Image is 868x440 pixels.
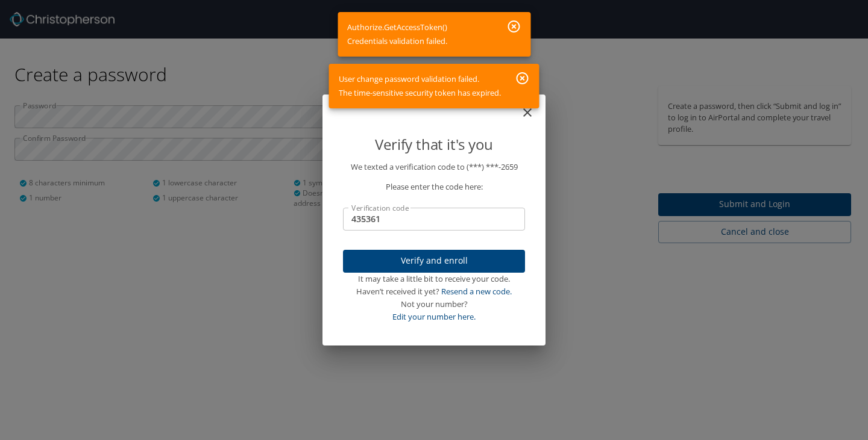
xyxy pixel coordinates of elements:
div: Haven’t received it yet? [343,285,525,298]
div: Authorize.GetAccessToken() Credentials validation failed. [347,16,447,53]
span: Verify and enroll [353,253,515,268]
a: Edit your number here. [392,311,476,322]
button: Verify and enroll [343,250,525,273]
div: User change password validation failed. The time-sensitive security token has expired. [339,67,501,105]
div: It may take a little bit to receive your code. [343,273,525,285]
button: close [526,99,541,114]
p: Verify that it's you [343,133,525,156]
p: We texted a verification code to (***) ***- 2659 [343,161,525,173]
div: Not your number? [343,298,525,311]
p: Please enter the code here: [343,181,525,193]
a: Resend a new code. [441,286,512,297]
